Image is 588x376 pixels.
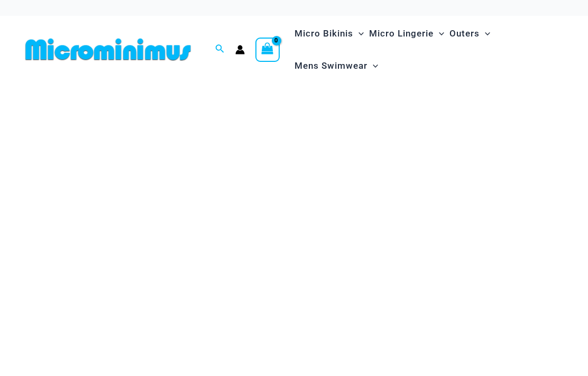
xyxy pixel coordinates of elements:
[353,20,364,47] span: Menu Toggle
[290,16,567,84] nav: Site Navigation
[215,43,225,56] a: Search icon link
[434,20,444,47] span: Menu Toggle
[295,20,353,47] span: Micro Bikinis
[447,17,493,50] a: OutersMenu ToggleMenu Toggle
[292,50,381,82] a: Mens SwimwearMenu ToggleMenu Toggle
[368,52,378,79] span: Menu Toggle
[235,45,245,54] a: Account icon link
[366,17,447,50] a: Micro LingerieMenu ToggleMenu Toggle
[295,52,368,79] span: Mens Swimwear
[255,38,280,62] a: View Shopping Cart, empty
[449,20,480,47] span: Outers
[480,20,490,47] span: Menu Toggle
[292,17,366,50] a: Micro BikinisMenu ToggleMenu Toggle
[369,20,434,47] span: Micro Lingerie
[21,38,195,61] img: MM SHOP LOGO FLAT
